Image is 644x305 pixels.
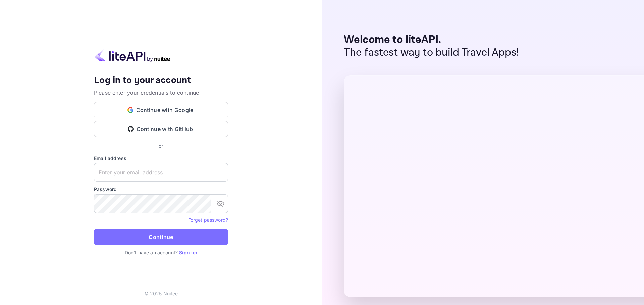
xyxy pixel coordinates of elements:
p: Welcome to liteAPI. [344,33,519,46]
p: © 2025 Nuitee [144,290,178,297]
button: Continue with GitHub [94,121,228,137]
p: Don't have an account? [94,249,228,256]
p: Please enter your credentials to continue [94,89,228,97]
a: Sign up [179,250,197,255]
label: Password [94,186,228,193]
label: Email address [94,155,228,162]
input: Enter your email address [94,163,228,182]
a: Forget password? [188,217,228,223]
img: liteapi [94,49,171,62]
h4: Log in to your account [94,75,228,86]
button: toggle password visibility [214,197,227,210]
button: Continue [94,229,228,245]
p: The fastest way to build Travel Apps! [344,46,519,59]
p: or [159,142,163,149]
button: Continue with Google [94,102,228,118]
a: Forget password? [188,216,228,223]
